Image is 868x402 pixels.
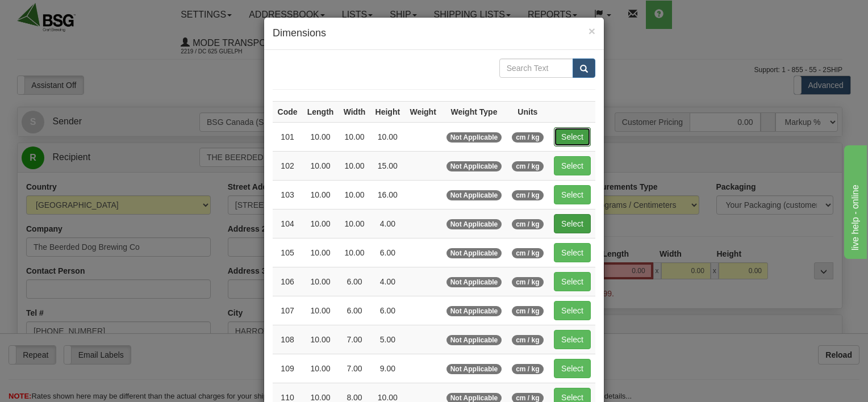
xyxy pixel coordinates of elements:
[302,151,339,180] td: 10.00
[512,306,543,316] span: cm / kg
[370,238,405,267] td: 6.00
[512,248,543,258] span: cm / kg
[446,248,502,258] span: Not Applicable
[273,180,302,209] td: 103
[9,7,105,20] div: live help - online
[273,267,302,296] td: 106
[512,364,543,374] span: cm / kg
[512,190,543,200] span: cm / kg
[446,335,502,345] span: Not Applicable
[512,335,543,345] span: cm / kg
[273,325,302,354] td: 108
[370,267,405,296] td: 4.00
[446,219,502,229] span: Not Applicable
[339,180,370,209] td: 10.00
[446,306,502,316] span: Not Applicable
[370,296,405,325] td: 6.00
[512,277,543,287] span: cm / kg
[446,161,502,171] span: Not Applicable
[554,156,591,175] button: Select
[554,301,591,320] button: Select
[302,209,339,238] td: 10.00
[554,330,591,349] button: Select
[446,132,502,143] span: Not Applicable
[446,277,502,287] span: Not Applicable
[554,359,591,378] button: Select
[273,122,302,151] td: 101
[446,190,502,200] span: Not Applicable
[302,354,339,383] td: 10.00
[512,132,543,143] span: cm / kg
[302,101,339,122] th: Length
[446,364,502,374] span: Not Applicable
[499,58,573,78] input: Search Text
[273,238,302,267] td: 105
[554,243,591,262] button: Select
[302,122,339,151] td: 10.00
[370,101,405,122] th: Height
[370,180,405,209] td: 16.00
[512,161,543,171] span: cm / kg
[273,26,595,41] h4: Dimensions
[302,296,339,325] td: 10.00
[339,296,370,325] td: 6.00
[512,219,543,229] span: cm / kg
[441,101,507,122] th: Weight Type
[273,209,302,238] td: 104
[589,25,595,37] button: Close
[370,122,405,151] td: 10.00
[370,354,405,383] td: 9.00
[507,101,548,122] th: Units
[370,209,405,238] td: 4.00
[339,354,370,383] td: 7.00
[302,325,339,354] td: 10.00
[405,101,441,122] th: Weight
[589,24,595,37] span: ×
[370,325,405,354] td: 5.00
[339,267,370,296] td: 6.00
[554,214,591,233] button: Select
[370,151,405,180] td: 15.00
[339,101,370,122] th: Width
[273,101,302,122] th: Code
[339,209,370,238] td: 10.00
[273,354,302,383] td: 109
[842,143,867,259] iframe: chat widget
[554,185,591,204] button: Select
[302,267,339,296] td: 10.00
[302,238,339,267] td: 10.00
[302,180,339,209] td: 10.00
[554,127,591,146] button: Select
[273,151,302,180] td: 102
[339,122,370,151] td: 10.00
[554,272,591,291] button: Select
[339,238,370,267] td: 10.00
[339,151,370,180] td: 10.00
[339,325,370,354] td: 7.00
[273,296,302,325] td: 107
